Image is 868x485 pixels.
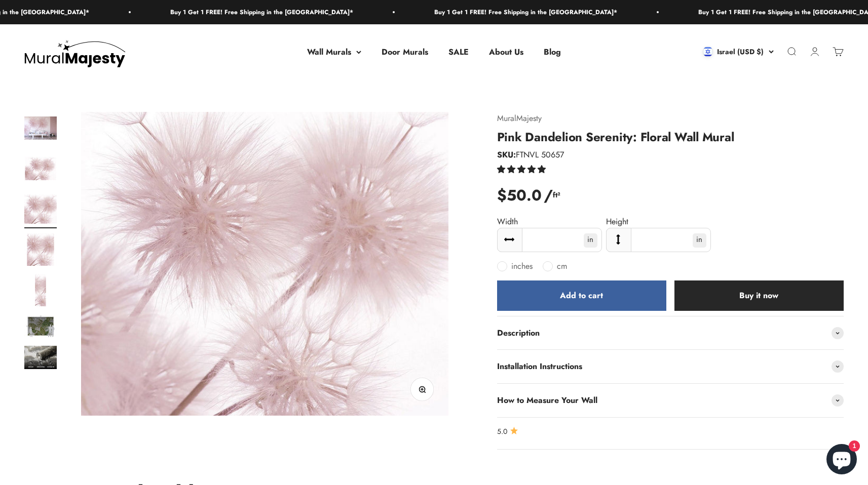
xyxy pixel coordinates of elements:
div: Add to cart [517,289,646,302]
i: ft² [553,189,560,200]
img: Pink Dandelion Serenity: Floral Wall Mural [24,193,57,225]
button: Go to item 6 [24,314,57,341]
button: Go to item 7 [24,346,57,372]
img: arrows-v.svg [613,234,623,245]
summary: How to Measure Your Wall [497,384,844,417]
b: SKU: [497,149,516,160]
div: Buy it now [695,289,823,302]
span: How to Measure Your Wall [497,394,597,407]
inbox-online-store-chat: Shopify online store chat [823,444,860,477]
button: Go to item 3 [24,193,57,228]
a: MuralMajesty [497,112,542,124]
a: 5.05.0 out of 5.0 stars [497,426,844,437]
a: About Us [489,46,523,58]
img: Pink Dandelion Serenity: Floral Wall Mural [24,346,57,369]
img: Pink Dandelion Serenity: Floral Wall Mural [24,152,57,185]
button: Israel (USD $) [703,47,774,58]
span: Description [497,327,540,340]
summary: Description [497,316,844,350]
button: Add to cart [497,280,666,311]
a: Blog [544,46,561,58]
p: Buy 1 Get 1 FREE! Free Shipping in the [GEOGRAPHIC_DATA]* [664,7,847,17]
span: 5.0 [497,426,507,437]
p: Buy 1 Get 1 FREE! Free Shipping in the [GEOGRAPHIC_DATA]* [136,7,319,17]
span: inches [511,260,533,272]
img: Pink Dandelion Serenity: Floral Wall Mural [24,233,57,266]
button: Go to item 2 [24,152,57,188]
span: FTNVL 50657 [497,149,564,160]
img: Pink Dandelion Serenity: Floral Wall Mural [24,314,57,338]
span: / [544,183,560,208]
label: Width [497,216,518,227]
summary: Wall Murals [307,46,361,59]
img: arrows-h.svg [504,234,514,245]
label: Height [606,216,628,227]
span: 5.00 stars [497,164,548,175]
img: Pink Dandelion Serenity: Floral Wall Mural [24,112,57,144]
button: Go to item 1 [24,112,57,147]
span: Israel (USD $) [717,47,764,58]
h1: Pink Dandelion Serenity: Floral Wall Mural [497,129,844,146]
img: Pink Dandelion Serenity: Floral Wall Mural [81,112,448,416]
label: in [693,233,706,248]
a: Door Murals [382,46,428,58]
button: Go to item 5 [24,274,57,309]
label: in [584,233,597,248]
summary: Installation Instructions [497,350,844,383]
img: Pink Dandelion Serenity: Floral Wall Mural [24,274,57,306]
button: Go to item 4 [24,233,57,269]
div: $ [497,183,560,208]
span: cm [557,260,567,272]
a: SALE [448,46,469,58]
button: Buy it now [674,280,844,311]
span: 50.0 [507,183,544,208]
p: Buy 1 Get 1 FREE! Free Shipping in the [GEOGRAPHIC_DATA]* [400,7,583,17]
span: Installation Instructions [497,360,582,373]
